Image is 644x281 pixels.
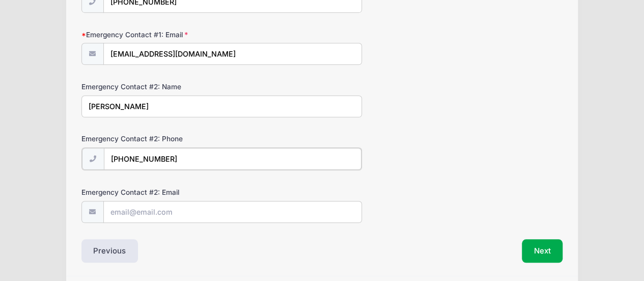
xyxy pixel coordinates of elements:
label: Emergency Contact #2: Email [81,187,242,197]
label: Emergency Contact #2: Phone [81,134,242,144]
label: Emergency Contact #1: Email [81,30,242,40]
input: email@email.com [103,43,362,65]
button: Previous [81,239,138,263]
label: Emergency Contact #2: Name [81,82,242,92]
input: email@email.com [103,201,362,223]
button: Next [522,239,563,263]
input: (xxx) xxx-xxxx [104,148,361,170]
